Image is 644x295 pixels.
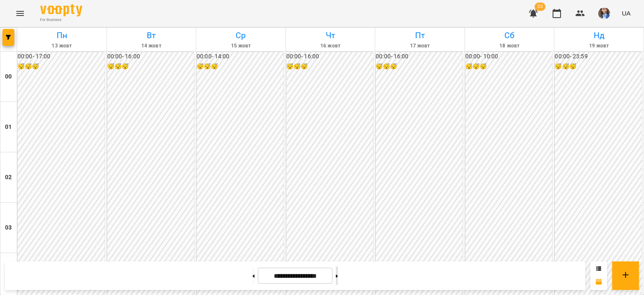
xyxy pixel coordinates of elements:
[376,62,463,71] h6: 😴😴😴
[465,62,553,71] h6: 😴😴😴
[377,42,463,50] h6: 17 жовт
[466,42,553,50] h6: 18 жовт
[108,42,195,50] h6: 14 жовт
[622,9,631,18] span: UA
[555,52,642,61] h6: 00:00 - 23:59
[18,52,105,61] h6: 00:00 - 17:00
[5,223,12,232] h6: 03
[376,52,463,61] h6: 00:00 - 16:00
[598,8,610,19] img: 727e98639bf378bfedd43b4b44319584.jpeg
[618,5,634,21] button: UA
[108,29,195,42] h6: Вт
[535,3,545,11] span: 33
[197,62,284,71] h6: 😴😴😴
[10,3,30,23] button: Menu
[40,17,82,23] span: For Business
[555,62,642,71] h6: 😴😴😴
[5,123,12,132] h6: 01
[18,62,105,71] h6: 😴😴😴
[286,62,374,71] h6: 😴😴😴
[5,173,12,182] h6: 02
[465,52,553,61] h6: 00:00 - 10:00
[18,29,105,42] h6: Пн
[556,42,642,50] h6: 19 жовт
[197,52,284,61] h6: 00:00 - 14:00
[287,29,374,42] h6: Чт
[197,29,284,42] h6: Ср
[287,42,374,50] h6: 16 жовт
[286,52,374,61] h6: 00:00 - 16:00
[107,62,195,71] h6: 😴😴😴
[107,52,195,61] h6: 00:00 - 16:00
[40,4,82,16] img: Voopty Logo
[5,72,12,81] h6: 00
[18,42,105,50] h6: 13 жовт
[377,29,463,42] h6: Пт
[466,29,553,42] h6: Сб
[556,29,642,42] h6: Нд
[197,42,284,50] h6: 15 жовт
